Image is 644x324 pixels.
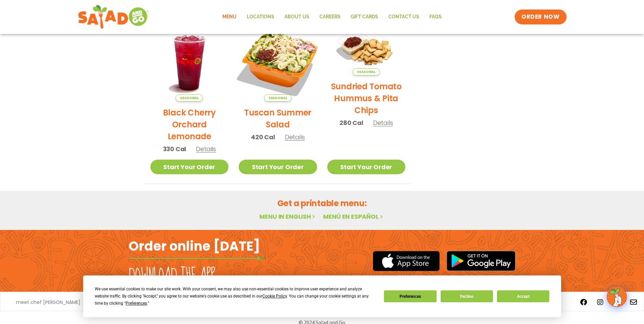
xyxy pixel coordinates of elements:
[262,294,287,299] span: Cookie Policy
[607,287,626,306] img: wpChatIcon
[264,94,292,102] span: Seasonal
[384,290,436,302] button: Preferences
[323,212,384,221] a: Menú en español
[129,265,215,284] h2: Download the app
[217,9,242,25] a: Menu
[176,94,203,102] span: Seasonal
[259,212,316,221] a: Menu in English
[232,16,324,108] img: Product photo for Tuscan Summer Salad
[196,145,216,153] span: Details
[129,256,264,260] img: fork
[78,3,149,31] img: new-SAG-logo-768×292
[150,23,229,102] img: Product photo for Black Cherry Orchard Lemonade
[521,13,559,21] span: ORDER NOW
[346,9,383,25] a: GIFT CARDS
[339,118,363,127] span: 280 Cal
[251,132,275,142] span: 420 Cal
[352,68,380,75] span: Seasonal
[314,9,346,25] a: Careers
[150,160,229,174] a: Start Your Order
[424,9,447,25] a: FAQs
[327,80,406,116] h2: Sundried Tomato Hummus & Pita Chips
[327,23,406,76] img: Product photo for Sundried Tomato Hummus & Pita Chips
[150,107,229,142] h2: Black Cherry Orchard Lemonade
[373,119,393,127] span: Details
[145,197,499,209] h2: Get a printable menu:
[285,133,305,141] span: Details
[242,9,279,25] a: Locations
[163,144,186,154] span: 330 Cal
[497,290,549,302] button: Accept
[441,290,493,302] button: Decline
[126,301,147,306] span: Preferences
[239,107,317,130] h2: Tuscan Summer Salad
[373,250,440,272] img: appstore
[279,9,314,25] a: About Us
[327,160,406,174] a: Start Your Order
[383,9,424,25] a: Contact Us
[95,286,376,307] div: We use essential cookies to make our site work. With your consent, we may also use non-essential ...
[446,251,516,271] img: google_play
[83,275,561,317] div: Cookie Consent Prompt
[129,238,260,254] h2: Order online [DATE]
[515,10,566,24] a: ORDER NOW
[217,9,447,25] nav: Menu
[239,160,317,174] a: Start Your Order
[16,300,80,305] a: meet chef [PERSON_NAME]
